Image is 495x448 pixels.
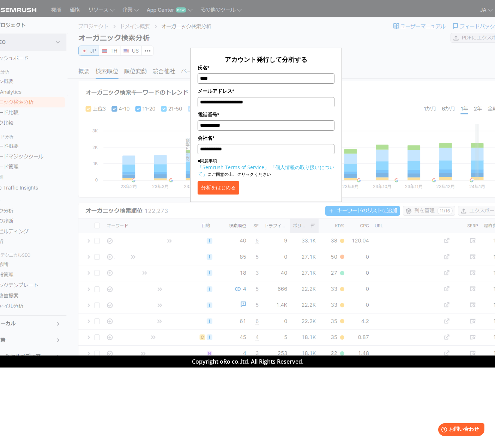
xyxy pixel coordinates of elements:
[198,164,269,171] a: 「Semrush Terms of Service」
[198,164,334,177] a: 「個人情報の取り扱いについて」
[198,158,334,178] p: ■同意事項 にご同意の上、クリックください
[225,55,307,64] span: アカウント発行して分析する
[198,181,239,195] button: 分析をはじめる
[198,111,334,119] label: 電話番号*
[432,420,487,440] iframe: Help widget launcher
[192,358,303,365] span: Copyright oRo co.,ltd. All Rights Reserved.
[198,87,334,95] label: メールアドレス*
